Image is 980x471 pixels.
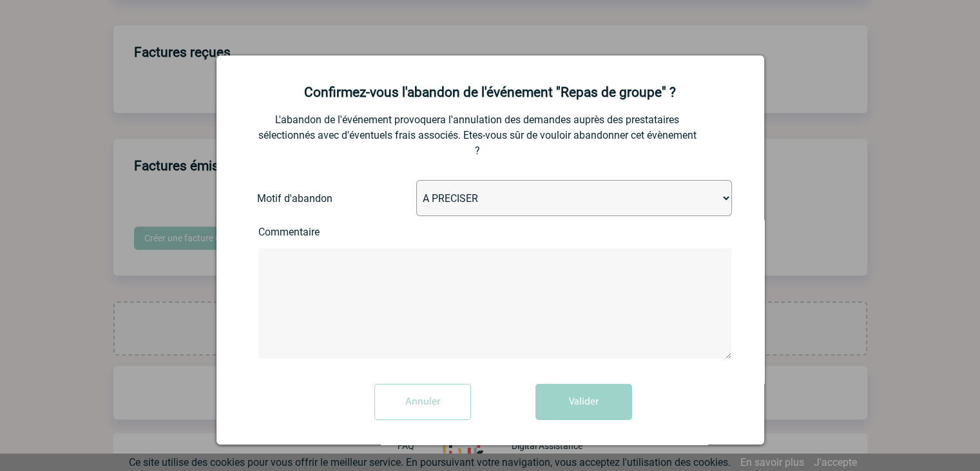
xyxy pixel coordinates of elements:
[535,384,632,420] button: Valider
[374,384,471,420] input: Annuler
[257,192,357,205] label: Motif d'abandon
[258,226,361,238] label: Commentaire
[233,85,748,100] h2: Confirmez-vous l'abandon de l'événement "Repas de groupe" ?
[258,112,697,159] p: L'abandon de l'événement provoquera l'annulation des demandes auprès des prestataires sélectionné...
